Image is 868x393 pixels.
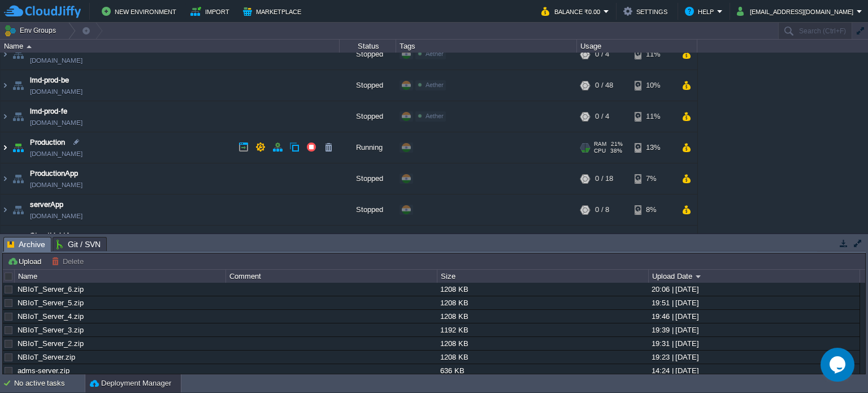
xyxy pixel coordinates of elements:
button: Import [190,5,233,18]
a: [DOMAIN_NAME] [30,86,83,97]
div: 1208 KB [437,296,648,309]
div: 11% [635,101,671,132]
a: NBIoT_Server_5.zip [18,299,84,307]
img: AMDAwAAAACH5BAEAAAAALAAAAAABAAEAAAICRAEAOw== [1,70,10,101]
div: 11% [635,39,671,70]
div: Upload Date [649,270,860,283]
div: 0 / 4 [595,39,609,70]
button: Settings [623,5,671,18]
div: 19:51 | [DATE] [649,296,859,309]
div: 636 KB [437,364,648,377]
button: Help [685,5,717,18]
a: NBIoT_Server_2.zip [18,339,84,348]
a: [DOMAIN_NAME] [30,55,83,66]
a: NBIoT_Server_6.zip [18,285,84,293]
img: CloudJiffy [4,5,81,19]
div: 13% [635,132,671,163]
span: Aether [426,81,444,88]
div: Size [438,270,648,283]
div: 0 / 12 [595,226,613,256]
div: Stopped [340,70,396,101]
div: Status [340,40,396,53]
iframe: chat widget [821,348,857,382]
a: lmd-prod-be [30,75,69,86]
a: NBIoT_Server.zip [18,353,75,361]
div: 19:39 | [DATE] [649,323,859,336]
button: Marketplace [243,5,305,18]
button: Delete [51,256,87,266]
button: New Environment [102,5,180,18]
div: Comment [227,270,437,283]
img: AMDAwAAAACH5BAEAAAAALAAAAAABAAEAAAICRAEAOw== [1,195,10,225]
div: Stopped [340,101,396,132]
div: 1208 KB [437,337,648,350]
span: CPU [594,148,606,154]
div: 20:06 | [DATE] [649,283,859,296]
img: AMDAwAAAACH5BAEAAAAALAAAAAABAAEAAAICRAEAOw== [1,39,10,70]
div: Name [15,270,225,283]
a: adms-server.zip [18,366,70,375]
div: Usage [578,40,697,53]
div: 0 / 18 [595,163,613,194]
button: Env Groups [4,23,60,38]
div: 8% [635,195,671,225]
div: Stopped [340,39,396,70]
a: lmd-prod-fe [30,106,67,117]
div: 10% [635,70,671,101]
div: Name [1,40,339,53]
div: 1208 KB [437,283,648,296]
span: Aether [426,113,444,119]
img: AMDAwAAAACH5BAEAAAAALAAAAAABAAEAAAICRAEAOw== [10,132,26,163]
div: 7% [635,163,671,194]
button: Upload [7,256,45,266]
div: 14:24 | [DATE] [649,364,859,377]
div: 19:31 | [DATE] [649,337,859,350]
a: serverApp [30,199,63,210]
a: NBIoT_Server_3.zip [18,326,84,334]
img: AMDAwAAAACH5BAEAAAAALAAAAAABAAEAAAICRAEAOw== [27,45,32,48]
span: 38% [610,148,622,154]
div: No active tasks [14,374,85,392]
img: AMDAwAAAACH5BAEAAAAALAAAAAABAAEAAAICRAEAOw== [10,195,26,225]
div: 19:46 | [DATE] [649,310,859,323]
span: ProductionApp [30,168,78,179]
a: StreetLightApp [30,230,79,241]
div: Stopped [340,226,396,256]
img: AMDAwAAAACH5BAEAAAAALAAAAAABAAEAAAICRAEAOw== [1,132,10,163]
img: AMDAwAAAACH5BAEAAAAALAAAAAABAAEAAAICRAEAOw== [1,101,10,132]
span: RAM [594,141,606,148]
div: Tags [397,40,576,53]
div: Stopped [340,163,396,194]
img: AMDAwAAAACH5BAEAAAAALAAAAAABAAEAAAICRAEAOw== [1,163,10,194]
div: 1208 KB [437,310,648,323]
div: Stopped [340,195,396,225]
a: [DOMAIN_NAME] [30,117,83,128]
img: AMDAwAAAACH5BAEAAAAALAAAAAABAAEAAAICRAEAOw== [10,70,26,101]
img: AMDAwAAAACH5BAEAAAAALAAAAAABAAEAAAICRAEAOw== [1,226,10,256]
button: [EMAIL_ADDRESS][DOMAIN_NAME] [737,5,857,18]
a: [DOMAIN_NAME] [30,148,83,159]
div: 19:23 | [DATE] [649,351,859,364]
a: [DOMAIN_NAME] [30,179,83,191]
button: Balance ₹0.00 [541,5,604,18]
div: 0 / 4 [595,101,609,132]
div: Running [340,132,396,163]
div: 0 / 8 [595,195,609,225]
div: 1208 KB [437,351,648,364]
img: AMDAwAAAACH5BAEAAAAALAAAAAABAAEAAAICRAEAOw== [10,101,26,132]
div: 38% [635,226,671,256]
a: [DOMAIN_NAME] [30,210,83,222]
span: 21% [611,141,623,148]
span: Git / SVN [57,237,101,251]
img: AMDAwAAAACH5BAEAAAAALAAAAAABAAEAAAICRAEAOw== [10,226,26,256]
a: Production [30,137,65,148]
span: Archive [7,237,45,252]
div: 0 / 48 [595,70,613,101]
a: NBIoT_Server_4.zip [18,312,84,321]
img: AMDAwAAAACH5BAEAAAAALAAAAAABAAEAAAICRAEAOw== [10,39,26,70]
